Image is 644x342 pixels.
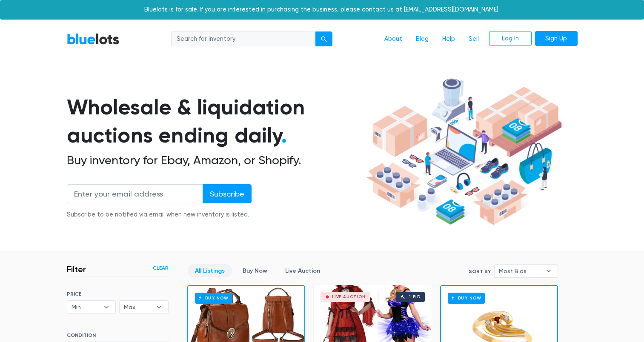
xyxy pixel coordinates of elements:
[72,301,100,313] span: Min
[235,264,275,277] a: Buy Now
[171,31,316,47] input: Search for inventory
[153,264,169,272] a: Clear
[462,31,486,47] a: Sell
[203,184,252,203] input: Subscribe
[448,293,485,303] h6: Buy Now
[540,265,558,277] b: ▾
[97,301,115,313] b: ▾
[469,268,491,275] label: Sort By
[409,31,435,47] a: Blog
[150,301,168,313] b: ▾
[67,332,169,342] h6: CONDITION
[67,264,86,274] h3: Filter
[332,295,366,299] div: Live Auction
[363,74,565,229] img: hero-ee84e7d0318cb26816c560f6b4441b76977f77a177738b4e94f68c95b2b83dbb.png
[67,184,203,203] input: Enter your email address
[499,265,541,277] span: Most Bids
[489,31,532,46] a: Log In
[195,293,232,303] h6: Buy Now
[281,123,287,148] span: .
[67,153,363,168] h2: Buy inventory for Ebay, Amazon, or Shopify.
[67,291,169,297] h6: PRICE
[435,31,462,47] a: Help
[124,301,152,313] span: Max
[278,264,327,277] a: Live Auction
[188,264,232,277] a: All Listings
[535,31,578,46] a: Sign Up
[67,33,120,45] a: BlueLots
[67,93,363,150] h1: Wholesale & liquidation auctions ending daily
[409,295,421,299] div: 1 bid
[378,31,409,47] a: About
[67,210,252,219] div: Subscribe to be notified via email when new inventory is listed.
